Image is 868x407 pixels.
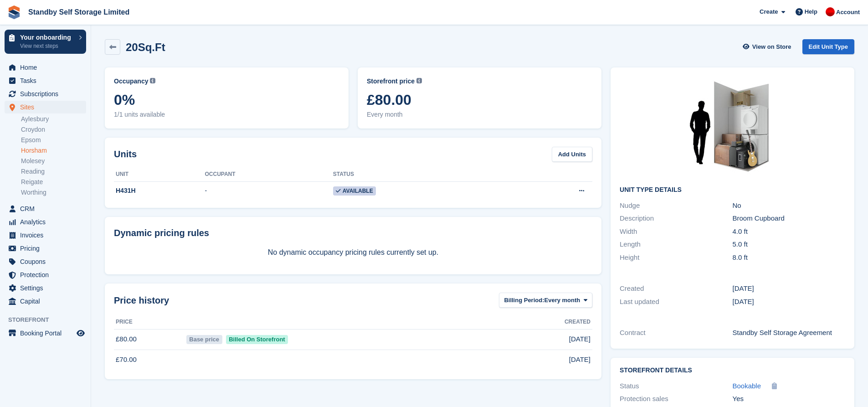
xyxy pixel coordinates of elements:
[20,74,75,87] span: Tasks
[114,147,137,161] h2: Units
[21,146,86,155] a: Horsham
[620,394,732,404] div: Protection sales
[21,136,86,144] a: Epsom
[826,7,835,16] img: Aaron Winter
[20,202,75,215] span: CRM
[733,252,845,263] div: 8.0 ft
[552,147,592,162] a: Add Units
[802,39,854,54] a: Edit Unit Type
[733,382,761,390] span: Bookable
[114,247,592,258] p: No dynamic occupancy pricing rules currently set up.
[21,167,86,176] a: Reading
[569,334,591,345] span: [DATE]
[620,186,845,194] h2: Unit Type details
[499,293,592,308] button: Billing Period: Every month
[733,227,845,237] div: 4.0 ft
[114,329,185,350] td: £80.00
[620,283,732,294] div: Created
[5,216,86,228] a: menu
[620,227,732,237] div: Width
[5,101,86,113] a: menu
[367,110,592,119] span: Every month
[733,213,845,224] div: Broom Cupboard
[126,41,165,53] h2: 20Sq.Ft
[186,335,222,344] span: Base price
[620,297,732,307] div: Last updated
[20,61,75,74] span: Home
[5,229,86,242] a: menu
[114,226,592,240] div: Dynamic pricing rules
[620,367,845,374] h2: Storefront Details
[20,268,75,281] span: Protection
[5,202,86,215] a: menu
[20,42,74,50] p: View next steps
[25,5,133,20] a: Standby Self Storage Limited
[733,394,845,404] div: Yes
[114,110,339,119] span: 1/1 units available
[333,186,376,196] span: Available
[205,167,333,182] th: Occupant
[733,381,761,392] a: Bookable
[733,297,845,307] div: [DATE]
[733,283,845,294] div: [DATE]
[20,216,75,228] span: Analytics
[21,125,86,134] a: Croydon
[20,88,75,100] span: Subscriptions
[333,167,513,182] th: Status
[20,242,75,255] span: Pricing
[114,315,185,330] th: Price
[114,92,339,108] span: 0%
[836,8,860,17] span: Account
[5,327,86,340] a: menu
[20,34,74,41] p: Your onboarding
[367,77,415,86] span: Storefront price
[5,282,86,294] a: menu
[742,39,795,54] a: View on Store
[733,239,845,250] div: 5.0 ft
[5,88,86,100] a: menu
[620,252,732,263] div: Height
[5,74,86,87] a: menu
[416,78,422,83] img: icon-info-grey-7440780725fd019a000dd9b08b2336e03edf1995a4989e88bcd33f0948082b44.svg
[20,282,75,294] span: Settings
[733,201,845,211] div: No
[620,201,732,211] div: Nudge
[21,178,86,186] a: Reigate
[150,78,155,83] img: icon-info-grey-7440780725fd019a000dd9b08b2336e03edf1995a4989e88bcd33f0948082b44.svg
[367,92,592,108] span: £80.00
[5,295,86,308] a: menu
[620,328,732,338] div: Contract
[620,213,732,224] div: Description
[75,328,86,339] a: Preview store
[20,327,75,340] span: Booking Portal
[5,242,86,255] a: menu
[20,255,75,268] span: Coupons
[620,381,732,392] div: Status
[805,7,817,16] span: Help
[7,5,21,19] img: stora-icon-8386f47178a22dfd0bd8f6a31ec36ba5ce8667c1dd55bd0f319d3a0aa187defe.svg
[20,229,75,242] span: Invoices
[620,239,732,250] div: Length
[114,294,169,307] span: Price history
[5,61,86,74] a: menu
[226,335,288,344] span: Billed On Storefront
[8,315,91,325] span: Storefront
[5,30,86,54] a: Your onboarding View next steps
[664,77,801,179] img: 15-sqft-unit.jpg
[114,167,205,182] th: Unit
[733,328,845,338] div: Standby Self Storage Agreement
[21,188,86,197] a: Worthing
[565,318,591,326] span: Created
[760,7,778,16] span: Create
[114,350,185,370] td: £70.00
[752,42,791,52] span: View on Store
[114,186,205,196] div: H431H
[21,157,86,165] a: Molesey
[504,296,544,305] span: Billing Period:
[569,355,591,365] span: [DATE]
[114,77,148,86] span: Occupancy
[20,101,75,113] span: Sites
[5,255,86,268] a: menu
[20,295,75,308] span: Capital
[5,268,86,281] a: menu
